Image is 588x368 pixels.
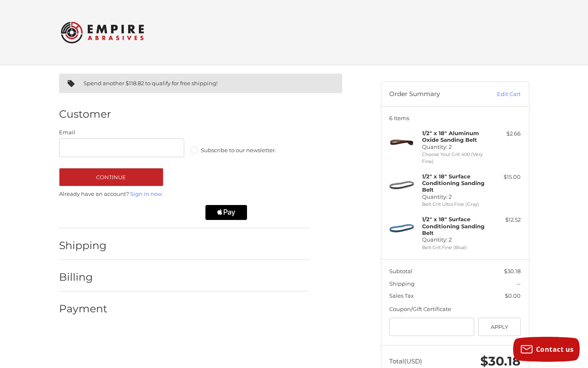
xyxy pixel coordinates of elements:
li: Belt Grit Fine (Blue) [422,244,486,251]
span: $30.18 [504,268,521,274]
span: Total (USD) [389,357,422,365]
h2: Shipping [59,239,108,252]
li: Belt Grit Ultra Fine (Gray) [422,201,486,208]
div: Coupon/Gift Certificate [389,305,521,314]
li: Choose Your Grit 400 (Very Fine) [422,151,486,165]
h2: Customer [59,108,111,121]
span: -- [516,280,521,287]
div: $12.52 [488,216,521,224]
button: Continue [59,168,163,186]
a: Edit Cart [479,90,521,99]
button: Apply [478,318,521,336]
strong: 1/2" x 18" Aluminum Oxide Sanding Belt [422,130,479,143]
input: Gift Certificate or Coupon Code [389,318,474,336]
h4: Quantity: 2 [422,216,486,243]
span: Sales Tax [389,292,414,299]
a: Sign in now [130,190,162,197]
h3: 6 Items [389,115,521,121]
span: $0.00 [505,292,521,299]
span: Shipping [389,280,415,287]
h4: Quantity: 2 [422,130,486,150]
h3: Order Summary [389,90,479,99]
span: Contact us [536,345,574,354]
h2: Payment [59,302,108,315]
span: Spend another $118.82 to qualify for free shipping! [84,80,217,86]
label: Email [59,128,185,137]
h2: Billing [59,271,108,284]
div: $15.00 [488,173,521,181]
img: Empire Abrasives [61,16,144,49]
div: $2.66 [488,130,521,138]
strong: 1/2" x 18" Surface Conditioning Sanding Belt [422,216,484,236]
span: Subscribe to our newsletter. [201,147,276,153]
p: Already have an account? [59,190,310,198]
span: Subtotal [389,268,413,274]
button: Contact us [513,337,580,362]
h4: Quantity: 2 [422,173,486,200]
strong: 1/2" x 18" Surface Conditioning Sanding Belt [422,173,484,193]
